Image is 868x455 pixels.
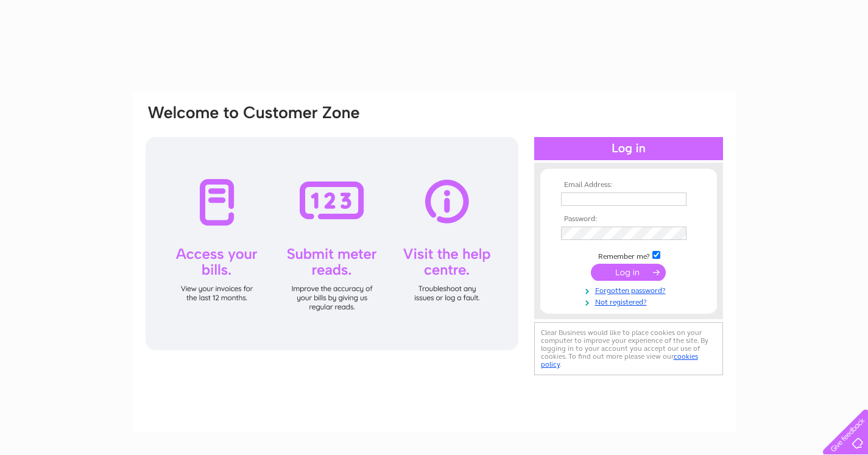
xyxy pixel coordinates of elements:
[561,284,699,295] a: Forgotten password?
[561,295,699,307] a: Not registered?
[534,322,723,375] div: Clear Business would like to place cookies on your computer to improve your experience of the sit...
[558,249,699,261] td: Remember me?
[591,264,666,281] input: Submit
[558,181,699,189] th: Email Address:
[558,215,699,224] th: Password:
[541,352,698,369] a: cookies policy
